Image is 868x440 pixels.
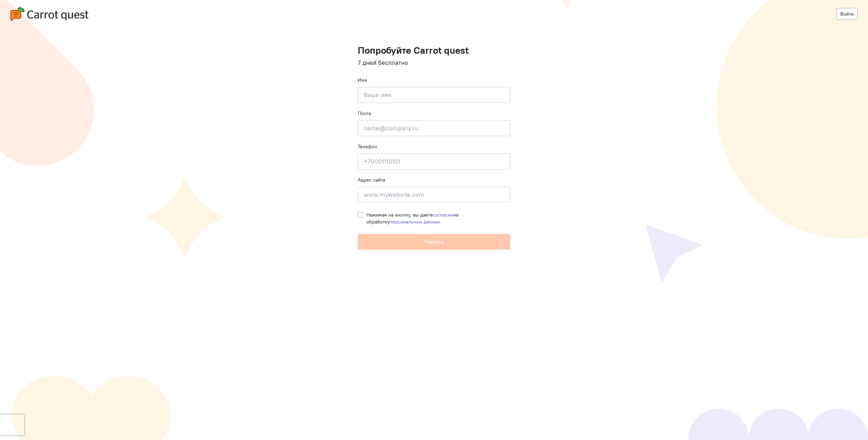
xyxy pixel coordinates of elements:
[10,7,88,21] img: carrot-quest-logo.svg
[358,234,510,250] button: Начать
[366,212,458,225] span: Нажимая на кнопку, вы даете на обработку
[358,120,510,136] input: name@company.ru
[358,153,510,169] input: +79001110101
[836,8,858,20] a: Войти
[358,77,367,83] label: Имя
[358,59,510,66] h4: 7 дней бесплатно
[358,45,510,56] h1: Попробуйте Carrot quest
[390,219,440,225] a: персональных данных
[358,110,371,117] label: Почта
[433,212,453,218] a: согласие
[358,87,510,103] input: Ваше имя
[358,187,510,203] input: www.mywebsite.com
[358,143,377,150] label: Телефон
[424,238,444,246] span: Начать
[358,176,385,183] label: Адрес сайта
